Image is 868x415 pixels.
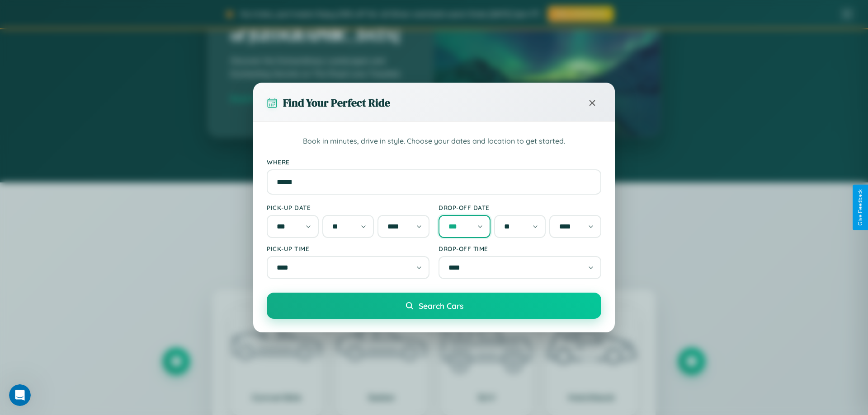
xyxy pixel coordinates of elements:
[267,293,601,319] button: Search Cars
[283,95,390,110] h3: Find Your Perfect Ride
[267,135,601,147] p: Book in minutes, drive in style. Choose your dates and location to get started.
[267,204,429,211] label: Pick-up Date
[419,301,463,311] span: Search Cars
[439,245,601,252] label: Drop-off Time
[267,158,601,166] label: Where
[267,245,429,252] label: Pick-up Time
[439,204,601,211] label: Drop-off Date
